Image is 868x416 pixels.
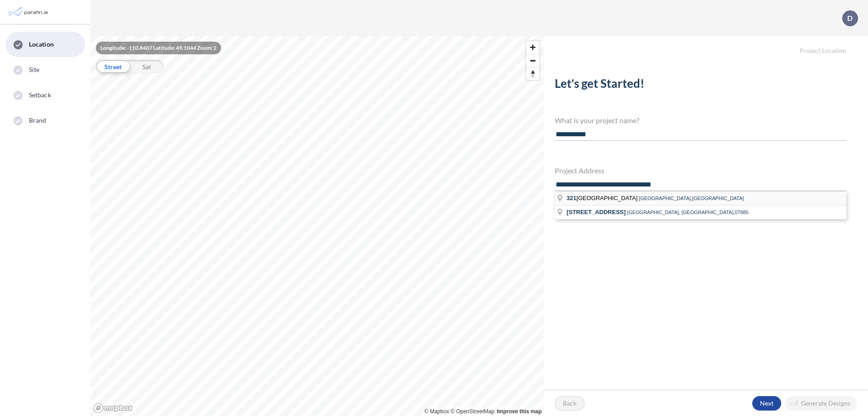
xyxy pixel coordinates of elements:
h4: Project Address [555,166,846,175]
div: Sat [130,60,164,73]
span: [GEOGRAPHIC_DATA], [GEOGRAPHIC_DATA],07885 [627,210,749,215]
span: Site [29,65,39,74]
span: [STREET_ADDRESS] [566,209,626,215]
canvas: Map [90,36,544,416]
button: Reset bearing to north [526,67,539,80]
h5: Project Location [544,36,868,55]
span: [GEOGRAPHIC_DATA],[GEOGRAPHIC_DATA] [639,196,744,201]
p: D [847,14,853,22]
p: Next [760,399,774,408]
span: Reset bearing to north [526,67,539,80]
a: Mapbox homepage [93,403,133,413]
h4: What is your project name? [555,116,846,124]
div: Street [96,60,130,73]
a: OpenStreetMap [451,408,495,415]
button: Zoom out [526,54,539,67]
span: Brand [29,116,47,125]
button: Zoom in [526,41,539,54]
img: Parafin [7,4,51,20]
button: Next [752,396,781,411]
span: 321 [566,195,576,201]
span: Location [29,40,54,49]
a: Mapbox [425,408,449,415]
span: [GEOGRAPHIC_DATA] [566,195,639,201]
a: Improve this map [497,408,542,415]
div: Longitude: -110.8407 Latitude: 49.1044 Zoom: 2 [96,42,221,54]
h2: Let's get Started! [555,77,846,94]
span: Setback [29,91,51,100]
